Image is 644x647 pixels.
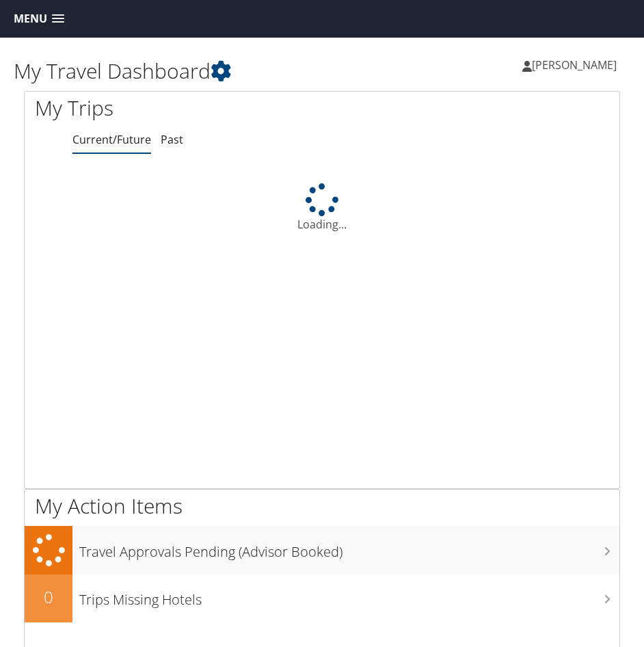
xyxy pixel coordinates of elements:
[79,536,619,562] h3: Travel Approvals Pending (Advisor Booked)
[25,575,619,622] a: 0Trips Missing Hotels
[7,8,71,30] a: Menu
[35,94,312,122] h1: My Trips
[79,583,619,609] h3: Trips Missing Hotels
[14,57,322,85] h1: My Travel Dashboard
[25,585,72,609] h2: 0
[532,57,617,72] span: [PERSON_NAME]
[25,183,619,233] div: Loading...
[25,526,619,575] a: Travel Approvals Pending (Advisor Booked)
[14,12,47,25] span: Menu
[25,492,619,520] h1: My Action Items
[161,132,183,147] a: Past
[522,44,630,85] a: [PERSON_NAME]
[72,132,151,147] a: Current/Future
